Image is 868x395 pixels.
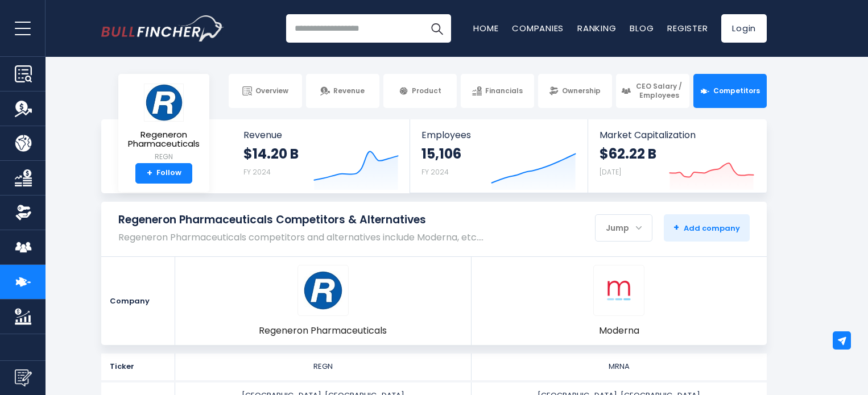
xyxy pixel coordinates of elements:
h1: Regeneron Pharmaceuticals Competitors & Alternatives [118,213,483,227]
a: Revenue $14.20 B FY 2024 [232,119,410,193]
span: Revenue [333,86,365,95]
a: CEO Salary / Employees [616,74,689,108]
a: Product [383,74,457,108]
div: Company [101,257,175,345]
a: Market Capitalization $62.22 B [DATE] [588,119,766,193]
small: [DATE] [600,167,621,177]
span: Ownership [562,86,601,95]
span: Market Capitalization [600,130,754,140]
span: Employees [421,130,576,140]
a: Revenue [306,74,379,108]
div: MRNA [475,361,764,372]
span: Add company [673,223,740,233]
a: Login [721,14,767,43]
strong: $14.20 B [243,145,299,163]
span: Product [412,86,441,95]
small: REGN [127,152,200,162]
small: FY 2024 [243,167,271,177]
a: Go to homepage [101,15,224,41]
span: Moderna [599,325,639,337]
small: FY 2024 [421,167,449,177]
a: Blog [630,22,654,34]
button: Search [423,14,451,43]
img: Bullfincher logo [101,15,224,41]
a: Ownership [538,74,611,108]
span: Overview [255,86,288,95]
a: Ranking [577,22,616,34]
span: Financials [485,86,523,95]
a: REGN logo Regeneron Pharmaceuticals [259,265,387,337]
div: REGN [179,361,468,372]
a: +Follow [135,163,192,184]
a: Register [667,22,708,34]
span: Competitors [713,86,760,95]
a: Regeneron Pharmaceuticals REGN [127,83,201,163]
strong: + [147,168,152,178]
a: Remove [747,257,767,277]
strong: + [673,221,679,234]
span: CEO Salary / Employees [634,82,684,99]
img: MRNA logo [600,271,638,310]
a: Employees 15,106 FY 2024 [410,119,587,193]
p: Regeneron Pharmaceuticals competitors and alternatives include Moderna, etc.… [118,232,483,243]
strong: 15,106 [421,145,461,163]
div: Jump [596,216,652,240]
a: Overview [229,74,302,108]
a: Competitors [693,74,767,108]
span: Regeneron Pharmaceuticals [259,325,387,337]
div: Ticker [101,354,175,380]
a: MRNA logo Moderna [593,265,644,337]
img: Ownership [15,204,32,221]
strong: $62.22 B [600,145,656,163]
a: Companies [512,22,564,34]
a: Financials [461,74,534,108]
button: +Add company [664,214,750,242]
span: Regeneron Pharmaceuticals [127,130,200,149]
a: Home [473,22,498,34]
span: Revenue [243,130,399,140]
img: REGN logo [304,271,342,310]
